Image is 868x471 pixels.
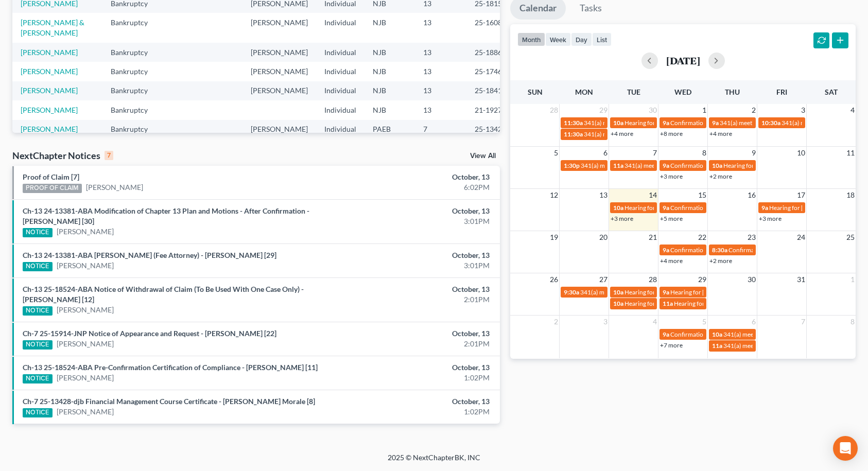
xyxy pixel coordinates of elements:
[341,260,490,271] div: 3:01PM
[102,81,167,100] td: Bankruptcy
[598,189,609,201] span: 13
[21,67,78,76] a: [PERSON_NAME]
[602,147,609,159] span: 6
[21,86,78,95] a: [PERSON_NAME]
[660,215,683,222] a: +5 more
[102,120,167,139] td: Bankruptcy
[316,43,364,62] td: Individual
[769,204,849,212] span: Hearing for [PERSON_NAME]
[624,300,705,307] span: Hearing for [PERSON_NAME]
[759,215,782,222] a: +3 more
[466,62,516,81] td: 25-17464
[660,130,683,137] a: +8 more
[23,374,53,383] div: NOTICE
[549,189,559,201] span: 12
[663,288,669,296] span: 9a
[674,88,691,96] span: Wed
[23,262,53,271] div: NOTICE
[364,13,415,42] td: NJB
[663,204,669,212] span: 9a
[23,340,53,350] div: NOTICE
[141,452,727,471] div: 2025 © NextChapterBK, INC
[57,260,114,271] a: [PERSON_NAME]
[415,62,466,81] td: 13
[564,288,579,296] span: 9:30a
[364,81,415,100] td: NJB
[751,316,757,328] span: 6
[23,408,53,417] div: NOTICE
[466,13,516,42] td: 25-16084
[581,162,680,169] span: 341(a) meeting for [PERSON_NAME]
[670,330,787,338] span: Confirmation hearing for [PERSON_NAME]
[660,341,683,349] a: +7 more
[57,373,114,383] a: [PERSON_NAME]
[341,250,490,260] div: October, 13
[845,231,856,243] span: 25
[23,306,53,316] div: NOTICE
[670,119,787,127] span: Confirmation hearing for [PERSON_NAME]
[747,231,757,243] span: 23
[341,294,490,305] div: 2:01PM
[12,149,113,162] div: NextChapter Notices
[660,172,683,180] a: +3 more
[652,147,658,159] span: 7
[21,106,78,114] a: [PERSON_NAME]
[23,172,79,181] a: Proof of Claim [7]
[528,88,543,96] span: Sun
[611,130,633,137] a: +4 more
[341,373,490,383] div: 1:02PM
[580,288,680,296] span: 341(a) meeting for [PERSON_NAME]
[670,204,787,212] span: Confirmation hearing for [PERSON_NAME]
[553,316,559,328] span: 2
[660,257,683,265] a: +4 more
[316,81,364,100] td: Individual
[796,273,806,286] span: 31
[415,120,466,139] td: 7
[833,436,858,461] div: Open Intercom Messenger
[701,316,707,328] span: 5
[341,328,490,339] div: October, 13
[849,104,856,116] span: 4
[712,162,722,169] span: 10a
[341,216,490,226] div: 3:01PM
[341,407,490,417] div: 1:02PM
[624,119,705,127] span: Hearing for [PERSON_NAME]
[466,120,516,139] td: 25-13428
[800,104,806,116] span: 3
[663,300,673,307] span: 11a
[723,162,804,169] span: Hearing for [PERSON_NAME]
[23,184,82,193] div: PROOF OF CLAIM
[23,397,315,406] a: Ch-7 25-13428-djb Financial Management Course Certificate - [PERSON_NAME] Morale [8]
[102,13,167,42] td: Bankruptcy
[242,13,316,42] td: [PERSON_NAME]
[21,18,84,37] a: [PERSON_NAME] & [PERSON_NAME]
[316,62,364,81] td: Individual
[598,231,609,243] span: 20
[666,55,700,66] h2: [DATE]
[751,104,757,116] span: 2
[415,100,466,119] td: 13
[341,339,490,349] div: 2:01PM
[470,152,496,160] a: View All
[23,206,309,225] a: Ch-13 24-13381-ABA Modification of Chapter 13 Plan and Motions - After Confirmation - [PERSON_NAM...
[102,43,167,62] td: Bankruptcy
[571,32,592,46] button: day
[584,130,683,138] span: 341(a) meeting for [PERSON_NAME]
[549,273,559,286] span: 26
[720,119,819,127] span: 341(a) meeting for [PERSON_NAME]
[712,119,719,127] span: 9a
[21,125,78,133] a: [PERSON_NAME]
[663,119,669,127] span: 9a
[627,88,640,96] span: Tue
[849,273,856,286] span: 1
[364,62,415,81] td: NJB
[598,273,609,286] span: 27
[21,48,78,57] a: [PERSON_NAME]
[23,228,53,237] div: NOTICE
[584,119,683,127] span: 341(a) meeting for [PERSON_NAME]
[701,104,707,116] span: 1
[761,204,768,212] span: 9a
[57,339,114,349] a: [PERSON_NAME]
[564,119,583,127] span: 11:30a
[466,81,516,100] td: 25-18418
